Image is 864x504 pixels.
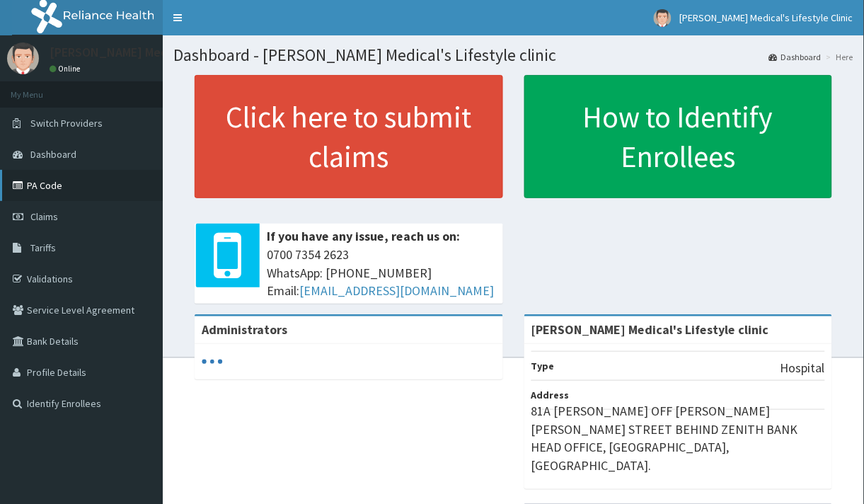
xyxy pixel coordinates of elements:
a: Dashboard [769,51,822,63]
h1: Dashboard - [PERSON_NAME] Medical's Lifestyle clinic [173,46,853,64]
span: Tariffs [30,241,56,254]
span: [PERSON_NAME] Medical's Lifestyle Clinic [680,11,853,24]
a: Online [50,64,83,74]
b: Type [531,360,555,372]
b: If you have any issue, reach us on: [267,228,460,244]
b: Address [531,389,570,401]
strong: [PERSON_NAME] Medical's Lifestyle clinic [531,321,769,338]
a: [EMAIL_ADDRESS][DOMAIN_NAME] [299,282,494,299]
svg: audio-loading [202,351,223,372]
img: User Image [7,42,39,74]
p: Hospital [781,359,825,377]
b: Administrators [202,321,287,338]
a: Click here to submit claims [195,75,503,198]
a: How to Identify Enrollees [524,75,833,198]
img: User Image [654,9,672,27]
span: 0700 7354 2623 WhatsApp: [PHONE_NUMBER] Email: [267,246,496,300]
span: Dashboard [30,148,76,161]
p: 81A [PERSON_NAME] OFF [PERSON_NAME] [PERSON_NAME] STREET BEHIND ZENITH BANK HEAD OFFICE, [GEOGRAP... [531,402,826,475]
p: [PERSON_NAME] Medical's Lifestyle Clinic [50,46,281,59]
span: Switch Providers [30,117,103,130]
span: Claims [30,210,58,223]
li: Here [823,51,853,63]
